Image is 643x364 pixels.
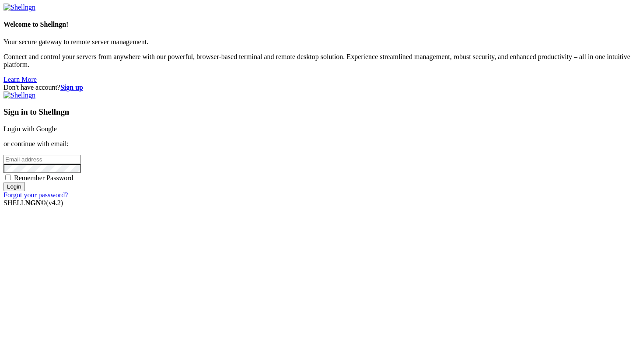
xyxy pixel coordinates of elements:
[5,175,11,180] input: Remember Password
[3,53,640,69] p: Connect and control your servers from anywhere with our powerful, browser-based terminal and remo...
[3,140,640,148] p: or continue with email:
[60,84,83,91] a: Sign up
[3,76,37,83] a: Learn More
[3,91,35,99] img: Shellngn
[3,155,81,164] input: Email address
[3,191,68,199] a: Forgot your password?
[25,199,41,206] b: NGN
[3,84,640,91] div: Don't have account?
[3,182,25,191] input: Login
[3,107,640,117] h3: Sign in to Shellngn
[14,174,73,182] span: Remember Password
[46,199,63,206] span: 4.2.0
[3,38,640,46] p: Your secure gateway to remote server management.
[3,125,57,133] a: Login with Google
[3,3,35,11] img: Shellngn
[3,21,640,28] h4: Welcome to Shellngn!
[3,199,63,206] span: SHELL ©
